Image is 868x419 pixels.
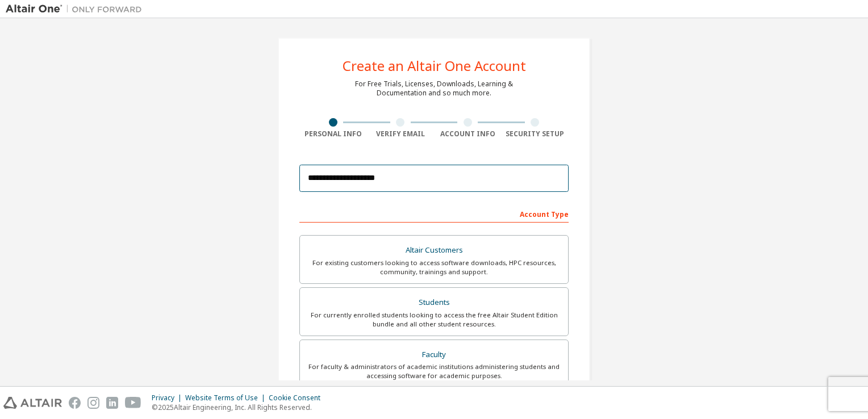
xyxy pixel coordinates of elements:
[355,79,513,98] div: For Free Trials, Licenses, Downloads, Learning & Documentation and so much more.
[87,397,99,409] img: instagram.svg
[3,397,62,409] img: altair_logo.svg
[125,397,141,409] img: youtube.svg
[152,393,185,403] div: Privacy
[106,397,118,409] img: linkedin.svg
[269,393,327,403] div: Cookie Consent
[367,129,435,139] div: Verify Email
[6,3,148,15] img: Altair One
[307,347,561,363] div: Faculty
[152,403,327,412] p: © 2025 Altair Engineering, Inc. All Rights Reserved.
[185,393,269,403] div: Website Terms of Use
[307,362,561,380] div: For faculty & administrators of academic institutions administering students and accessing softwa...
[307,242,561,258] div: Altair Customers
[434,129,502,139] div: Account Info
[307,311,561,329] div: For currently enrolled students looking to access the free Altair Student Edition bundle and all ...
[502,129,569,139] div: Security Setup
[343,59,526,73] div: Create an Altair One Account
[307,295,561,311] div: Students
[299,204,569,223] div: Account Type
[69,397,81,409] img: facebook.svg
[299,129,367,139] div: Personal Info
[307,258,561,276] div: For existing customers looking to access software downloads, HPC resources, community, trainings ...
